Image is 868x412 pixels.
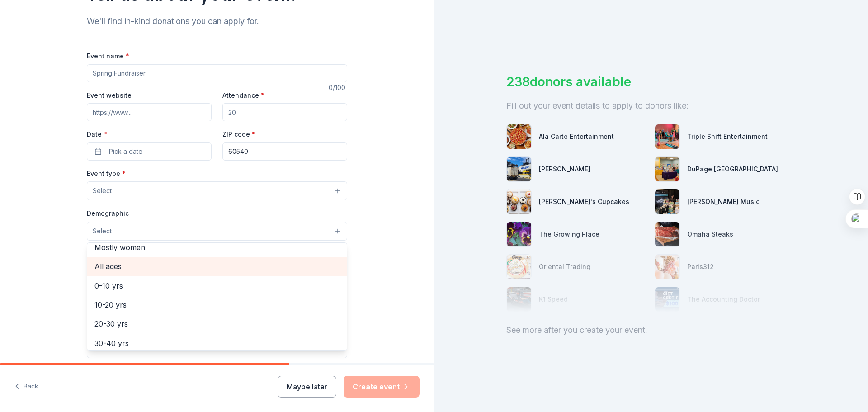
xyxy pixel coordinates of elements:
[93,226,112,237] span: Select
[94,299,340,311] span: 10-20 yrs
[94,318,340,330] span: 20-30 yrs
[94,242,340,253] span: Mostly women
[87,222,347,241] button: Select
[94,337,340,349] span: 30-40 yrs
[94,280,340,292] span: 0-10 yrs
[94,260,340,272] span: All ages
[87,242,347,351] div: Select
